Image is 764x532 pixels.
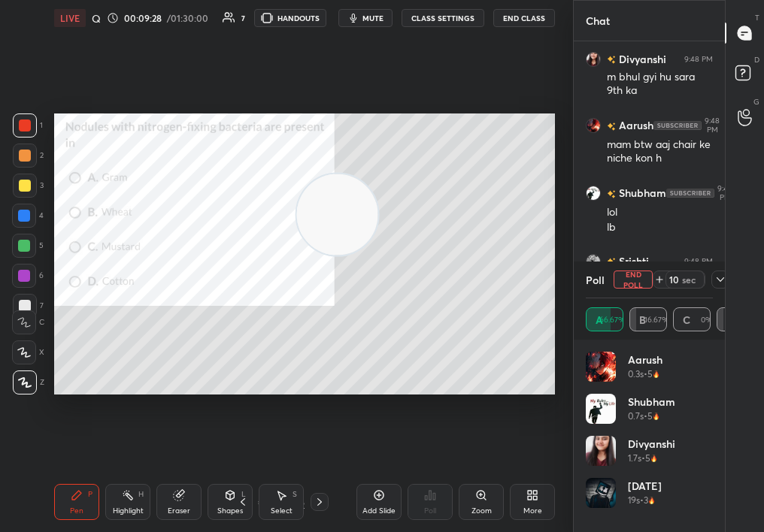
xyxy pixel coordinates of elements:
[574,41,725,416] div: grid
[607,56,616,64] img: no-rating-badge.077c3623.svg
[241,491,246,498] div: L
[644,410,647,423] h5: •
[645,452,650,465] h5: 5
[628,352,662,367] h4: Aarush
[644,367,647,381] h5: •
[650,455,657,462] img: streak-poll-icon.44701ccd.svg
[586,272,605,288] h4: Poll
[13,174,44,198] div: 3
[653,413,659,420] img: streak-poll-icon.44701ccd.svg
[13,113,43,138] div: 1
[684,55,713,64] div: 9:48 PM
[70,507,83,515] div: Pen
[628,494,640,507] h5: 19s
[607,138,713,166] div: mam btw aaj chair ke niche kon h
[168,507,190,515] div: Eraser
[753,96,759,107] p: G
[607,258,616,266] img: no-rating-badge.077c3623.svg
[705,116,720,135] div: 9:48 PM
[680,274,698,286] div: sec
[640,494,644,507] h5: •
[362,13,384,23] span: mute
[471,507,492,515] div: Zoom
[586,186,601,201] img: 6457ceed64d9435c82594fb58b82d61c.jpg
[755,12,759,23] p: T
[13,370,44,394] div: Z
[628,436,675,452] h4: Divyanshi
[293,491,297,498] div: S
[12,340,44,364] div: X
[13,294,44,318] div: 7
[648,497,655,504] img: streak-poll-icon.44701ccd.svg
[138,491,144,498] div: H
[523,507,542,515] div: More
[12,204,44,228] div: 4
[402,9,484,27] button: CLASS SETTINGS
[12,310,44,334] div: C
[754,54,759,65] p: D
[607,70,713,98] div: m bhul gyi hu sara 9th ka
[113,507,144,515] div: Highlight
[88,491,92,498] div: P
[641,452,645,465] h5: •
[586,478,616,508] img: 5442023bf8c74177824135153e9d4761.jpg
[628,452,641,465] h5: 1.7s
[644,494,648,507] h5: 3
[493,9,555,27] button: End Class
[54,9,86,27] div: LIVE
[684,257,713,266] div: 9:48 PM
[574,1,622,41] p: Chat
[586,436,616,466] img: 171e8f4d9d7042c38f1bfb7addfb683f.jpg
[217,507,243,515] div: Shapes
[586,352,616,382] img: 0c2dc3d2af2546fc839146e3bfbe9f60.jpg
[271,507,293,515] div: Select
[616,118,653,134] h6: Aarush
[12,264,44,288] div: 6
[647,367,653,381] h5: 5
[586,118,601,133] img: 0c2dc3d2af2546fc839146e3bfbe9f60.jpg
[607,205,713,220] div: lol
[607,190,616,198] img: no-rating-badge.077c3623.svg
[586,352,713,532] div: grid
[12,234,44,258] div: 5
[616,186,666,201] h6: Shubham
[616,253,649,269] h6: Srishti
[254,9,326,27] button: HANDOUTS
[607,122,616,131] img: no-rating-badge.077c3623.svg
[586,52,601,67] img: 171e8f4d9d7042c38f1bfb7addfb683f.jpg
[13,144,44,168] div: 2
[668,274,680,286] div: 10
[647,410,653,423] h5: 5
[614,271,653,289] button: End Poll
[628,367,644,381] h5: 0.3s
[362,507,396,515] div: Add Slide
[666,189,714,198] img: 4P8fHbbgJtejmAAAAAElFTkSuQmCC
[653,121,702,130] img: 4P8fHbbgJtejmAAAAAElFTkSuQmCC
[338,9,393,27] button: mute
[607,220,713,235] div: lb
[628,410,644,423] h5: 0.7s
[616,51,666,67] h6: Divyanshi
[653,370,659,378] img: streak-poll-icon.44701ccd.svg
[628,478,662,494] h4: [DATE]
[241,14,245,22] div: 7
[92,11,101,26] h4: Quiz on Food Improvement
[586,394,616,424] img: 6457ceed64d9435c82594fb58b82d61c.jpg
[628,394,675,410] h4: Shubham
